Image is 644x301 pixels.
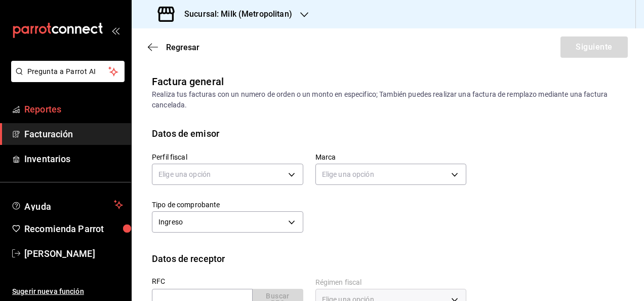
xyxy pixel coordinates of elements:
[152,164,303,185] div: Elige una opción
[148,43,199,52] button: Regresar
[166,43,199,52] span: Regresar
[7,73,125,84] a: Pregunta a Parrot AI
[27,66,109,77] span: Pregunta a Parrot AI
[24,127,123,141] span: Facturación
[24,222,123,236] span: Recomienda Parrot
[152,278,303,285] label: RFC
[152,89,624,110] div: Realiza tus facturas con un numero de orden o un monto en especifico; También puedes realizar una...
[315,279,467,286] label: Régimen fiscal
[11,61,125,82] button: Pregunta a Parrot AI
[315,154,467,161] label: Marca
[24,102,123,116] span: Reportes
[24,247,123,260] span: [PERSON_NAME]
[152,252,225,266] div: Datos de receptor
[152,127,219,140] div: Datos de emisor
[152,154,303,161] label: Perfil fiscal
[12,286,123,297] span: Sugerir nueva función
[111,26,119,34] button: open_drawer_menu
[152,74,224,89] div: Factura general
[24,152,123,166] span: Inventarios
[315,164,467,185] div: Elige una opción
[24,199,110,211] span: Ayuda
[152,201,303,208] label: Tipo de comprobante
[176,8,292,20] h3: Sucursal: Milk (Metropolitan)
[158,217,183,227] span: Ingreso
